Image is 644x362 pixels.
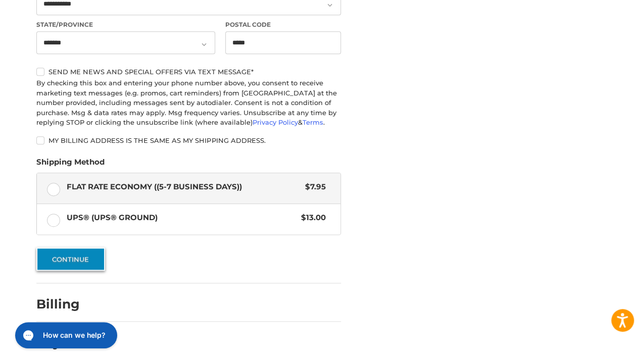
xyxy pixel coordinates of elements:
[36,136,341,144] label: My billing address is the same as my shipping address.
[36,296,95,312] h2: Billing
[225,20,341,29] label: Postal Code
[36,157,105,173] legend: Shipping Method
[36,78,341,128] div: By checking this box and entering your phone number above, you consent to receive marketing text ...
[10,319,120,352] iframe: Gorgias live chat messenger
[561,335,644,362] iframe: Google Customer Reviews
[36,68,341,76] label: Send me news and special offers via text message*
[296,212,326,224] span: $13.00
[67,212,296,224] span: UPS® (UPS® Ground)
[300,181,326,193] span: $7.95
[36,20,215,29] label: State/Province
[253,118,298,126] a: Privacy Policy
[36,247,105,271] button: Continue
[303,118,323,126] a: Terms
[67,181,301,193] span: Flat Rate Economy ((5-7 Business Days))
